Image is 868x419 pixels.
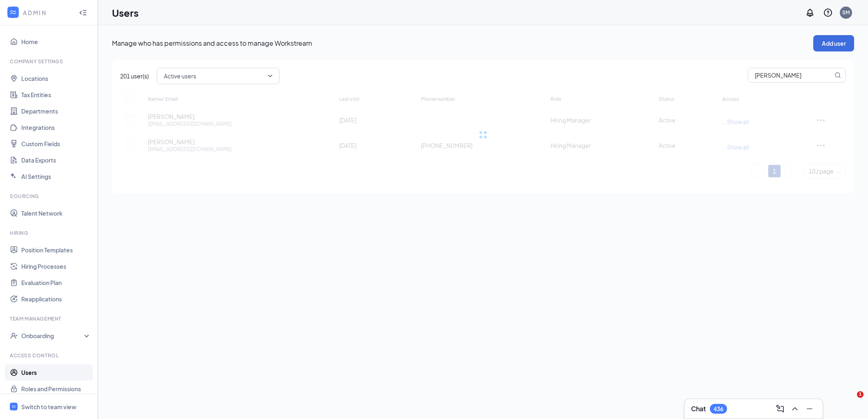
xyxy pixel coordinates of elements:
[21,258,91,274] a: Hiring Processes
[9,8,17,16] svg: WorkstreamLogo
[21,70,91,87] a: Locations
[21,332,84,340] div: Onboarding
[691,404,706,413] h3: Chat
[21,291,91,307] a: Reapplications
[714,406,723,412] div: 436
[790,404,800,414] svg: ChevronUp
[112,6,139,20] h1: Users
[857,391,864,398] span: 1
[11,404,16,409] svg: WorkstreamLogo
[112,39,813,48] p: Manage who has permissions and access to manage Workstream
[805,8,815,18] svg: Notifications
[774,402,787,415] button: ComposeMessage
[834,72,841,78] svg: MagnifyingGlass
[21,87,91,103] a: Tax Entities
[805,404,814,414] svg: Minimize
[10,230,89,236] div: Hiring
[10,332,18,340] svg: UserCheck
[775,404,785,414] svg: ComposeMessage
[79,9,87,17] svg: Collapse
[10,315,89,322] div: Team Management
[21,242,91,258] a: Position Templates
[788,402,801,415] button: ChevronUp
[748,68,833,82] input: Search users
[21,168,91,185] a: AI Settings
[21,364,91,381] a: Users
[21,136,91,152] a: Custom Fields
[10,352,89,359] div: Access control
[164,70,196,82] span: Active users
[21,205,91,221] a: Talent Network
[10,58,89,65] div: Company Settings
[21,274,91,291] a: Evaluation Plan
[10,193,89,200] div: Sourcing
[21,152,91,168] a: Data Exports
[21,381,91,397] a: Roles and Permissions
[21,119,91,136] a: Integrations
[21,103,91,119] a: Departments
[21,33,91,50] a: Home
[120,71,149,80] span: 201 user(s)
[813,35,854,51] button: Add user
[823,8,833,18] svg: QuestionInfo
[840,391,860,411] iframe: Intercom live chat
[842,9,850,16] div: SM
[21,403,76,411] div: Switch to team view
[23,9,72,17] div: ADMIN
[803,402,816,415] button: Minimize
